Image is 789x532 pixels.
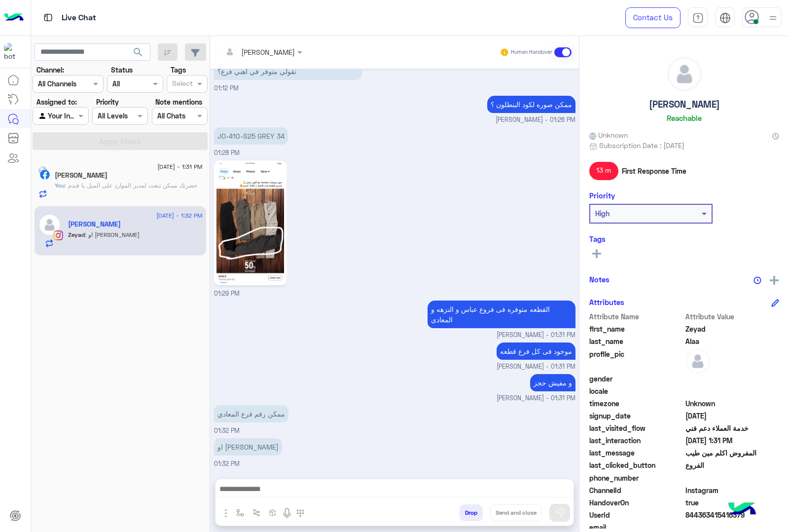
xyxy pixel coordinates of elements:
span: 8 [685,485,780,495]
span: Subscription Date : [DATE] [599,140,684,151]
p: 16/9/2025, 1:32 PM [214,438,282,456]
img: defaultAdmin.png [38,214,61,236]
span: 2025-09-09T23:08:32.783Z [685,411,780,421]
img: send attachment [220,507,232,519]
span: [DATE] - 1:31 PM [157,162,202,171]
p: 16/9/2025, 1:32 PM [214,405,288,422]
span: true [685,497,780,508]
span: خدمة العملاء دعم فني [685,423,780,433]
img: picture [38,166,47,175]
img: Trigger scenario [252,509,260,517]
button: Apply Filters [33,132,208,150]
button: select flow [232,504,249,521]
span: last_message [589,448,683,458]
p: Live Chat [62,11,96,25]
span: null [685,473,780,483]
span: signup_date [589,411,683,421]
img: Facebook [40,170,50,180]
span: Zeyad [68,231,85,238]
h6: Attributes [589,298,624,306]
p: 16/9/2025, 1:31 PM [530,374,575,391]
h5: Zeyad Alaa [68,220,121,228]
img: add [770,276,779,285]
span: [PERSON_NAME] - 01:31 PM [497,362,575,372]
span: [PERSON_NAME] - 01:31 PM [497,331,575,340]
p: 16/9/2025, 1:31 PM [497,342,575,360]
button: create order [265,504,281,521]
h5: [PERSON_NAME] [649,99,720,110]
span: gender [589,374,683,384]
img: tab [42,11,54,24]
button: search [126,43,150,65]
img: send message [555,508,565,518]
span: last_visited_flow [589,423,683,433]
span: last_name [589,336,683,346]
span: المفروض اكلم مين طيب [685,448,780,458]
h6: Priority [589,191,615,200]
h5: جلال الصادق [55,171,108,180]
img: 713415422032625 [4,43,22,61]
span: First Response Time [622,166,686,176]
span: Attribute Value [685,311,780,322]
p: 16/9/2025, 1:28 PM [214,127,288,145]
span: 01:32 PM [214,460,240,467]
span: locale [589,386,683,396]
span: 13 m [589,162,618,180]
span: 01:29 PM [214,290,240,297]
a: tab [688,7,708,28]
span: Unknown [589,130,628,140]
span: Attribute Name [589,311,683,322]
span: Unknown [685,398,780,409]
span: first_name [589,324,683,334]
label: Status [111,65,133,75]
span: Zeyad [685,324,780,334]
span: [PERSON_NAME] - 01:31 PM [497,394,575,403]
span: 01:28 PM [214,149,240,156]
span: last_interaction [589,435,683,446]
h6: Reachable [667,114,702,122]
img: defaultAdmin.png [668,57,701,91]
label: Priority [96,97,119,107]
span: 2025-09-16T10:31:19.399815Z [685,435,780,446]
span: phone_number [589,473,683,483]
span: [DATE] - 1:32 PM [156,211,202,220]
img: Logo [4,7,24,28]
span: null [685,374,780,384]
button: Trigger scenario [249,504,265,521]
span: 844363415416379 [685,510,780,520]
a: Contact Us [625,7,681,28]
span: او عباس العقاد [85,231,140,238]
span: Alaa [685,336,780,346]
img: defaultAdmin.png [685,349,710,374]
img: profile [767,12,779,24]
img: create order [269,509,277,517]
button: Send and close [490,504,542,521]
span: الفروع [685,460,780,470]
p: 16/9/2025, 1:26 PM [487,96,575,113]
img: notes [753,276,761,284]
span: UserId [589,510,683,520]
label: Tags [171,65,186,75]
span: حضرتك ممكن تبعت لمدير الموارد على الميل يا فندم [65,182,197,189]
img: select flow [236,509,244,517]
h6: Tags [589,234,779,243]
img: Instagram [53,230,63,240]
img: make a call [296,509,304,517]
img: hulul-logo.png [725,493,759,527]
span: null [685,386,780,396]
div: Select [171,78,193,91]
label: Note mentions [155,97,202,107]
h6: Notes [589,275,610,284]
small: Human Handover [511,48,552,56]
img: send voice note [281,507,293,519]
span: ChannelId [589,485,683,495]
span: last_clicked_button [589,460,683,470]
button: Drop [460,504,483,521]
span: 01:12 PM [214,84,239,92]
label: Channel: [36,65,64,75]
img: tab [719,12,731,24]
span: timezone [589,398,683,409]
span: HandoverOn [589,497,683,508]
span: You [55,182,65,189]
span: 01:32 PM [214,427,240,434]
